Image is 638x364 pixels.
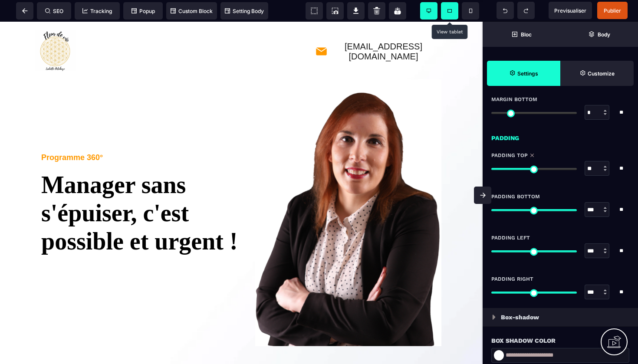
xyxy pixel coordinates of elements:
img: 7afc97e346fcc617bdea725c9d233a4a_Sans_titre_(1080_x_1720_px)_(1080_x_1550_px).png [255,58,441,325]
strong: Settings [517,70,538,77]
span: Custom Block [171,8,213,14]
img: loading [492,315,496,320]
span: Tracking [82,8,112,14]
strong: Body [598,31,610,38]
img: 8aeef015e0ebd4251a34490ffea99928_mail.png [315,23,328,36]
span: Publier [604,7,621,14]
span: Open Layer Manager [560,22,638,47]
span: Margin Bottom [491,96,537,103]
span: Padding Right [491,275,533,282]
div: Box Shadow Color [491,335,629,346]
text: [EMAIL_ADDRESS][DOMAIN_NAME] [328,20,439,40]
text: Programme 360° [41,131,103,140]
span: Popup [132,8,155,14]
span: Open Style Manager [560,61,634,86]
div: Padding [483,128,638,143]
span: SEO [45,8,63,14]
strong: Customize [588,70,615,77]
span: Padding Top [491,152,528,159]
span: Padding Bottom [491,193,540,200]
span: Previsualiser [554,7,586,14]
span: Padding Left [491,234,530,241]
span: Settings [487,61,560,86]
span: Open Blocks [483,22,560,47]
span: Setting Body [225,8,264,14]
span: Preview [549,2,592,19]
span: Screenshot [326,2,344,20]
p: Box-shadow [501,312,539,322]
img: fddb039ee2cd576d9691c5ef50e92217_Logo.png [35,9,76,49]
span: View components [306,2,323,20]
strong: Bloc [521,31,532,38]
